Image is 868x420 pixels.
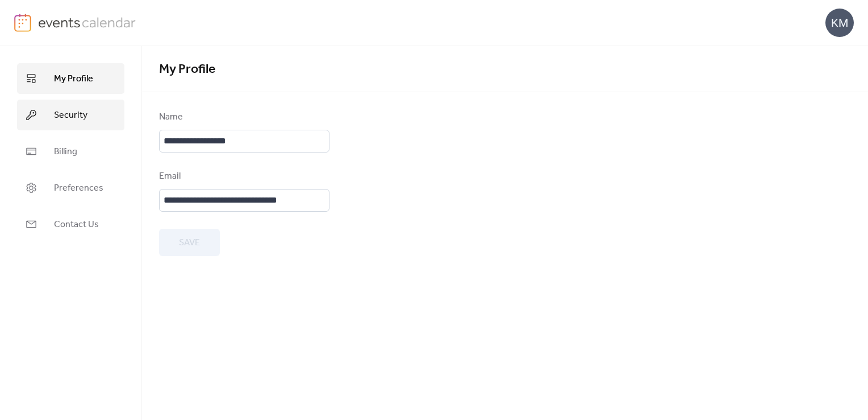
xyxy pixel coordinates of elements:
[159,170,327,183] div: Email
[17,136,124,167] a: Billing
[825,9,854,37] div: KM
[17,63,124,94] a: My Profile
[54,218,99,232] span: Contact Us
[54,109,87,122] span: Security
[159,110,327,124] div: Name
[38,14,136,31] img: logo-type
[54,145,77,159] span: Billing
[54,72,93,86] span: My Profile
[159,57,215,82] span: My Profile
[17,209,124,240] a: Contact Us
[17,100,124,130] a: Security
[14,14,31,32] img: logo
[17,172,124,203] a: Preferences
[54,182,103,195] span: Preferences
